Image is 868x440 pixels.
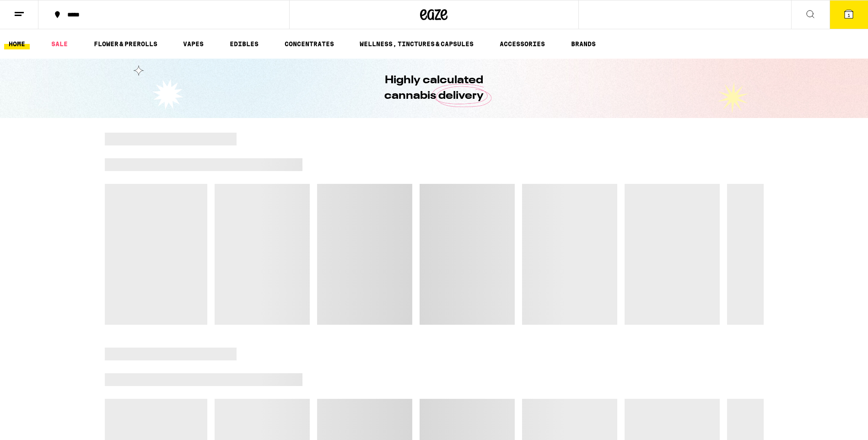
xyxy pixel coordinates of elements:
[566,38,600,49] a: BRANDS
[495,38,550,49] a: ACCESSORIES
[830,0,868,29] button: 1
[4,38,30,49] a: HOME
[225,38,263,49] a: EDIBLES
[47,38,72,49] a: SALE
[280,38,339,49] a: CONCENTRATES
[89,38,162,49] a: FLOWER & PREROLLS
[355,38,478,49] a: WELLNESS, TINCTURES & CAPSULES
[178,38,208,49] a: VAPES
[847,12,850,18] span: 1
[359,73,510,104] h1: Highly calculated cannabis delivery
